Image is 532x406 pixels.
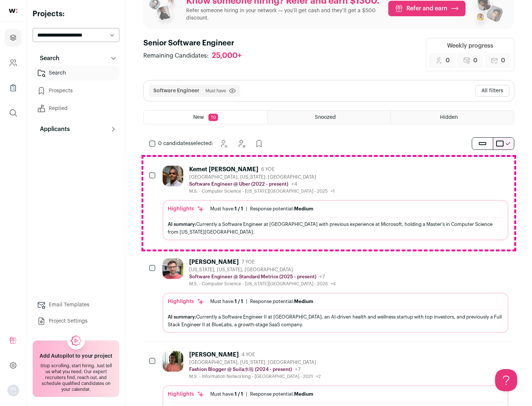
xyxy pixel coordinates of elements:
[210,206,313,212] ul: |
[234,136,249,151] button: Hide
[495,369,517,391] iframe: Help Scout Beacon - Open
[315,115,336,120] span: Snoozed
[205,88,226,94] span: Must have
[189,267,336,273] div: [US_STATE], [US_STATE], [GEOGRAPHIC_DATA]
[319,274,325,279] span: +7
[40,352,112,360] h2: Add Autopilot to your project
[35,125,70,134] p: Applicants
[189,274,316,280] p: Software Engineer @ Standard Metrics (2025 - present)
[501,56,505,65] span: 0
[189,351,239,358] div: [PERSON_NAME]
[294,299,313,304] span: Medium
[7,385,19,396] img: nopic.png
[33,101,119,116] a: Replied
[210,299,243,304] div: Must have:
[37,363,115,392] div: Stop scrolling, start hiring. Just tell us what you need. Our expert recruiters find, reach out, ...
[446,56,450,65] span: 0
[4,29,22,47] a: Projects
[163,258,508,333] a: [PERSON_NAME] 7 YOE [US_STATE], [US_STATE], [GEOGRAPHIC_DATA] Software Engineer @ Standard Metric...
[388,1,465,16] a: Refer and earn
[163,166,183,186] img: 1d26598260d5d9f7a69202d59cf331847448e6cffe37083edaed4f8fc8795bfe
[168,313,503,328] div: Currently a Software Engineer II at [GEOGRAPHIC_DATA], an AI-driven health and wellness startup w...
[4,54,22,72] a: Company and ATS Settings
[158,141,191,146] span: 0 candidates
[261,166,274,172] span: 6 YOE
[33,122,119,137] button: Applicants
[193,115,204,120] span: New
[9,9,17,13] img: wellfound-shorthand-0d5821cbd27db2630d0214b213865d53afaa358527fdda9d0ea32b1df1b89c2c.svg
[189,367,292,372] p: Fashion Blogger @ Suila水啦 (2024 - present)
[331,282,336,286] span: +4
[210,391,243,397] div: Must have:
[168,314,196,319] span: AI summary:
[4,79,22,97] a: Company Lists
[210,299,313,304] ul: |
[168,222,196,227] span: AI summary:
[391,111,514,124] a: Hidden
[250,391,313,397] div: Response potential:
[163,258,183,279] img: 0fb184815f518ed3bcaf4f46c87e3bafcb34ea1ec747045ab451f3ffb05d485a
[33,66,119,80] a: Search
[33,51,119,66] button: Search
[168,205,204,213] div: Highlights
[473,56,477,65] span: 0
[210,206,243,212] div: Must have:
[168,220,503,236] div: Currently a Software Engineer at [GEOGRAPHIC_DATA] with previous experience at Microsoft, holding...
[235,392,243,396] span: 1 / 1
[189,281,336,287] div: M.S. - Computer Science - [US_STATE][GEOGRAPHIC_DATA] - 2026
[475,85,509,97] button: All filters
[186,7,382,22] p: Refer someone hiring in your network — you’ll get cash and they’ll get a $500 discount.
[316,374,321,379] span: +2
[189,188,335,194] div: M.S. - Computer Science - [US_STATE][GEOGRAPHIC_DATA] - 2025
[168,298,204,305] div: Highlights
[33,83,119,98] a: Prospects
[235,299,243,304] span: 1 / 1
[250,299,313,304] div: Response potential:
[242,259,255,265] span: 7 YOE
[189,359,321,365] div: [GEOGRAPHIC_DATA], [US_STATE], [GEOGRAPHIC_DATA]
[153,87,199,94] button: Software Engineer
[143,38,249,48] h1: Senior Software Engineer
[250,206,313,212] div: Response potential:
[242,352,255,358] span: 4 YOE
[208,114,218,121] span: 10
[331,189,335,193] span: +1
[33,297,119,312] a: Email Templates
[33,340,119,397] a: Add Autopilot to your project Stop scrolling, start hiring. Just tell us what you need. Our exper...
[33,9,119,19] h2: Projects:
[33,314,119,328] a: Project Settings
[158,140,213,147] span: selected:
[189,166,258,173] div: Kemet [PERSON_NAME]
[216,136,231,151] button: Snooze
[143,51,209,60] span: Remaining Candidates:
[294,392,313,396] span: Medium
[7,385,19,396] button: Open dropdown
[291,182,297,187] span: +4
[212,51,242,61] div: 25,000+
[189,258,239,266] div: [PERSON_NAME]
[267,111,391,124] a: Snoozed
[295,367,301,372] span: +7
[210,391,313,397] ul: |
[440,115,458,120] span: Hidden
[252,136,266,151] button: Add to Prospects
[235,206,243,211] span: 1 / 1
[189,174,335,180] div: [GEOGRAPHIC_DATA], [US_STATE], [GEOGRAPHIC_DATA]
[294,206,313,211] span: Medium
[35,54,59,63] p: Search
[163,351,183,372] img: 322c244f3187aa81024ea13e08450523775794405435f85740c15dbe0cd0baab.jpg
[447,41,493,50] div: Weekly progress
[163,166,508,240] a: Kemet [PERSON_NAME] 6 YOE [GEOGRAPHIC_DATA], [US_STATE], [GEOGRAPHIC_DATA] Software Engineer @ Ub...
[189,374,321,379] div: M.S. - Information Networking - [GEOGRAPHIC_DATA] - 2021
[189,181,288,187] p: Software Engineer @ Uber (2022 - present)
[168,390,204,398] div: Highlights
